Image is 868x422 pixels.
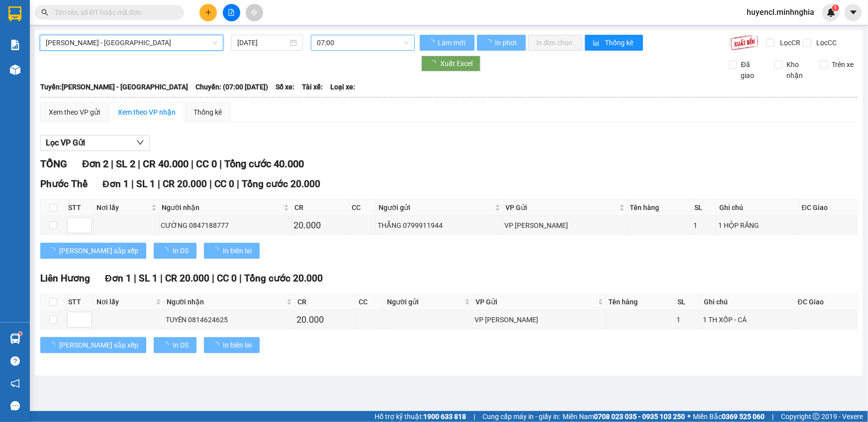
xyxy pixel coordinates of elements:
span: CR 40.000 [143,158,189,170]
span: | [239,273,242,284]
span: CR 20.000 [165,273,209,284]
div: 1 TH XỐP - CÁ [703,314,793,325]
th: Tên hàng [606,294,675,310]
span: In biên lai [223,245,252,256]
button: Xuất Excel [421,56,481,71]
span: loading [48,247,59,254]
strong: 1900 633 818 [423,413,466,421]
span: Tổng cước 20.000 [244,273,323,284]
div: 20.000 [296,313,354,327]
span: Kho nhận [782,59,812,81]
img: solution-icon [10,40,20,50]
button: In đơn chọn [528,35,582,51]
span: loading [429,60,440,67]
th: Ghi chú [702,294,795,310]
th: CR [295,294,356,310]
strong: 0369 525 060 [722,413,765,421]
span: Phan Rí - Sài Gòn [46,35,217,50]
span: [PERSON_NAME] sắp xếp [59,245,138,256]
span: Đơn 2 [82,158,108,170]
th: Tên hàng [628,200,692,216]
img: icon-new-feature [827,8,836,17]
strong: 0708 023 035 - 0935 103 250 [594,413,685,421]
button: [PERSON_NAME] sắp xếp [40,243,146,259]
button: aim [246,4,263,21]
span: | [111,158,113,170]
span: In biên lai [223,340,252,351]
span: TỔNG [40,158,67,170]
div: Xem theo VP gửi [49,107,100,118]
sup: 1 [832,4,839,11]
span: | [209,178,212,190]
span: Phước Thể [40,178,88,190]
td: VP Phan Rí [503,216,628,235]
span: plus [205,9,212,16]
button: bar-chartThống kê [585,35,643,51]
div: 1 HỘP RĂNG [718,220,797,231]
span: Cung cấp máy in - giấy in: [482,411,560,422]
span: VP Gửi [506,202,617,213]
th: SL [675,294,701,310]
span: Miền Nam [563,411,685,422]
span: Nơi lấy [96,296,154,307]
th: STT [66,200,94,216]
th: CC [356,294,385,310]
img: 9k= [730,35,759,51]
span: message [10,401,20,411]
span: | [219,158,222,170]
span: CR 20.000 [163,178,207,190]
span: Lọc CC [813,37,839,48]
button: Làm mới [420,35,475,51]
span: Số xe: [276,81,294,92]
span: Nơi lấy [96,202,149,213]
div: CƯỜNG 0847188777 [161,220,290,231]
th: STT [66,294,94,310]
b: Tuyến: [PERSON_NAME] - [GEOGRAPHIC_DATA] [40,83,188,91]
img: logo-vxr [8,6,21,21]
span: | [237,178,239,190]
span: Lọc VP Gửi [46,137,85,149]
input: 13/08/2025 [237,37,288,48]
div: VP [PERSON_NAME] [505,220,626,231]
span: Người gửi [387,296,463,307]
span: | [138,158,140,170]
span: | [160,273,163,284]
span: Đơn 1 [102,178,129,190]
span: In phơi [495,37,518,48]
span: | [474,411,475,422]
div: TUYÊN 0814624625 [166,314,293,325]
span: | [191,158,193,170]
span: In DS [173,245,189,256]
span: Người gửi [379,202,493,213]
span: | [772,411,773,422]
span: loading [428,39,436,46]
button: plus [199,4,217,21]
div: VP [PERSON_NAME] [475,314,604,325]
div: Thống kê [193,107,222,118]
span: huyencl.minhnghia [739,6,822,18]
button: [PERSON_NAME] sắp xếp [40,337,146,353]
span: loading [212,342,223,349]
span: down [136,139,144,146]
span: 07:00 [317,35,409,50]
span: Đơn 1 [105,273,131,284]
span: VP Gửi [476,296,595,307]
span: Hỗ trợ kỹ thuật: [375,411,466,422]
th: SL [692,200,717,216]
input: Tìm tên, số ĐT hoặc mã đơn [55,7,172,18]
span: copyright [813,413,820,420]
span: | [131,178,134,190]
span: search [41,9,48,16]
span: Xuất Excel [440,58,473,69]
span: 1 [834,4,837,11]
button: Lọc VP Gửi [40,135,150,151]
th: CC [349,200,376,216]
sup: 1 [19,332,22,335]
span: Liên Hương [40,273,90,284]
button: In phơi [477,35,526,51]
button: In DS [154,243,196,259]
th: CR [292,200,349,216]
span: CC 0 [196,158,217,170]
span: aim [251,9,258,16]
span: Tổng cước 40.000 [224,158,304,170]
